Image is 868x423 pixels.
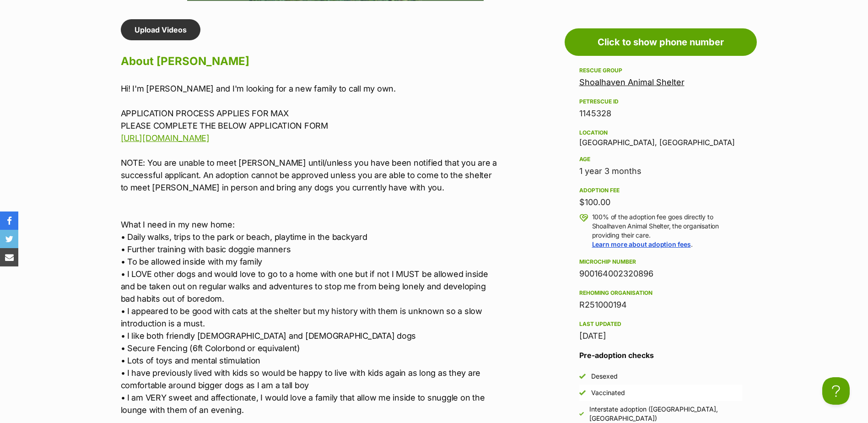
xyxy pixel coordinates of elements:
a: [URL][DOMAIN_NAME] [121,133,210,143]
p: 100% of the adoption fee goes directly to Shoalhaven Animal Shelter, the organisation providing t... [592,212,742,249]
div: 1 year 3 months [579,165,742,178]
div: Vaccinated [591,388,625,397]
div: Adoption fee [579,187,742,194]
div: Desexed [591,372,618,381]
div: [DATE] [579,330,742,342]
img: Yes [579,373,586,380]
div: Interstate adoption ([GEOGRAPHIC_DATA], [GEOGRAPHIC_DATA]) [589,405,742,423]
div: $100.00 [579,196,742,209]
div: 1145328 [579,107,742,120]
iframe: Help Scout Beacon - Open [822,377,850,405]
div: [GEOGRAPHIC_DATA], [GEOGRAPHIC_DATA] [579,127,742,146]
h3: Pre-adoption checks [579,350,742,361]
div: Age [579,156,742,163]
img: Yes [579,412,584,417]
div: 900164002320896 [579,267,742,280]
a: Upload Videos [121,19,200,40]
div: Rescue group [579,67,742,74]
a: Click to show phone number [565,28,757,56]
div: PetRescue ID [579,98,742,105]
div: Rehoming organisation [579,289,742,297]
div: Location [579,129,742,136]
h2: About [PERSON_NAME] [121,51,499,71]
div: R251000194 [579,298,742,311]
a: Learn more about adoption fees [592,240,691,248]
a: Shoalhaven Animal Shelter [579,77,685,87]
div: Last updated [579,320,742,328]
img: Yes [579,390,586,396]
div: Microchip number [579,258,742,266]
